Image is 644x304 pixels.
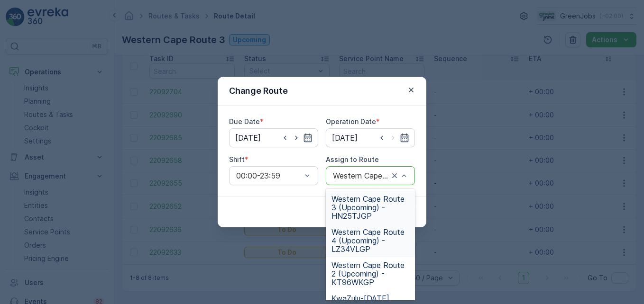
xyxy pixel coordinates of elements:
span: Western Cape Route 2 (Upcoming) - KT96WKGP [331,261,409,286]
input: dd/mm/yyyy [229,128,318,147]
label: Due Date [229,117,260,125]
label: Operation Date [326,117,376,125]
label: Shift [229,155,245,163]
label: Assign to Route [326,155,379,163]
p: Change Route [229,84,288,98]
span: Western Cape Route 4 (Upcoming) - LZ34VLGP [331,228,409,253]
span: Western Cape Route 3 (Upcoming) - HN25TJGP [331,195,409,220]
input: dd/mm/yyyy [326,128,415,147]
